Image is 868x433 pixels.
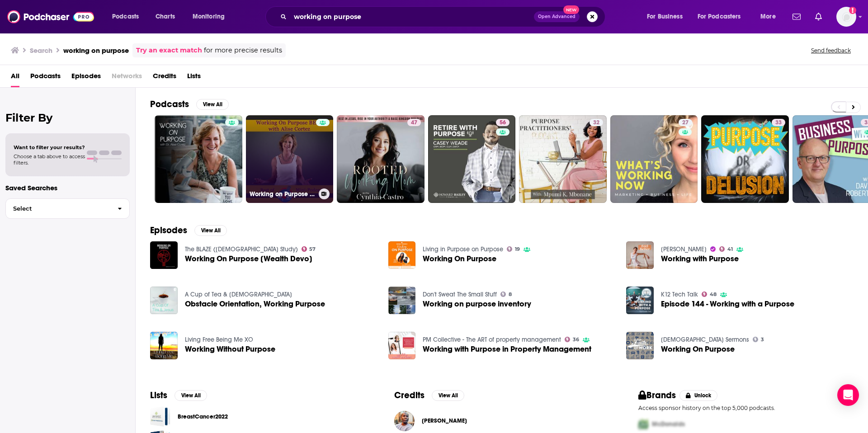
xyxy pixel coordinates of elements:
span: 47 [411,118,417,127]
a: EpisodesView All [150,225,227,236]
a: 19 [507,246,520,252]
a: 33 [772,119,785,126]
span: Charts [156,10,175,23]
span: 56 [500,118,506,127]
button: Select [5,198,130,219]
img: Working On Purpose [Wealth Devo] [150,241,178,269]
a: Show notifications dropdown [811,9,826,24]
a: 8 [500,292,512,297]
span: [PERSON_NAME] [422,417,467,424]
a: PM Collective - The ART of property management [423,336,561,344]
h2: Lists [150,390,167,401]
span: 19 [515,247,520,251]
h2: Episodes [150,225,187,236]
span: For Podcasters [698,10,741,23]
a: Working with Purpose in Property Management [423,345,591,353]
span: for more precise results [204,45,282,56]
button: Unlock [679,390,718,401]
img: Working On Purpose [388,241,416,269]
a: Living in Purpose on Purpose [423,245,503,253]
a: Obstacle Orientation, Working Purpose [150,287,178,314]
a: Tara Stiles [661,245,707,253]
span: McDonalds [652,420,685,428]
span: Monitoring [193,10,225,23]
span: All [11,69,19,87]
a: 47 [337,115,425,203]
span: 48 [710,292,717,297]
img: Podchaser - Follow, Share and Rate Podcasts [7,8,94,25]
span: Open Advanced [538,14,576,19]
span: 33 [775,118,782,127]
h3: Search [30,46,52,55]
span: Working on purpose inventory [423,300,531,308]
button: Show profile menu [836,7,856,27]
a: Obstacle Orientation, Working Purpose [185,300,325,308]
span: 32 [593,118,599,127]
span: BreastCancer2022 [150,406,170,427]
a: Lists [187,69,201,87]
h2: Credits [394,390,425,401]
a: Black Rock Church Sermons [661,336,749,344]
a: 56 [496,119,509,126]
a: 27 [679,119,692,126]
a: James Hicks [422,417,467,424]
span: Logged in as megcassidy [836,7,856,27]
img: Working on purpose inventory [388,287,416,314]
div: Search podcasts, credits, & more... [274,6,614,27]
a: Working On Purpose [661,345,735,353]
span: Networks [112,69,142,87]
a: 48 [702,292,717,297]
a: 27 [610,115,698,203]
a: Working On Purpose [423,255,496,263]
a: 32 [590,119,603,126]
a: Working On Purpose [Wealth Devo] [185,255,312,263]
button: View All [196,99,229,110]
a: Working with Purpose in Property Management [388,332,416,359]
a: Working Without Purpose [150,332,178,359]
a: Episode 144 - Working with a Purpose [661,300,794,308]
img: James Hicks [394,411,415,431]
a: Working On Purpose [626,332,654,359]
span: For Business [647,10,683,23]
input: Search podcasts, credits, & more... [290,9,534,24]
button: open menu [692,9,754,24]
button: open menu [106,9,151,24]
h2: Brands [638,390,676,401]
a: ListsView All [150,390,207,401]
a: Charts [150,9,180,24]
p: Access sponsor history on the top 5,000 podcasts. [638,405,854,411]
button: open menu [186,9,236,24]
p: Saved Searches [5,184,130,192]
span: 27 [682,118,689,127]
img: User Profile [836,7,856,27]
span: 57 [309,247,316,251]
a: A Cup of Tea & Jesus [185,291,292,298]
a: 33 [701,115,789,203]
h2: Filter By [5,111,130,124]
a: Episodes [71,69,101,87]
button: open menu [641,9,694,24]
img: Working with Purpose [626,241,654,269]
span: 36 [573,338,579,342]
button: open menu [754,9,787,24]
a: PodcastsView All [150,99,229,110]
a: 32 [519,115,607,203]
span: Want to filter your results? [14,144,85,151]
span: Podcasts [112,10,139,23]
a: Working with Purpose [661,255,739,263]
svg: Add a profile image [849,7,856,14]
a: Episode 144 - Working with a Purpose [626,287,654,314]
a: K12 Tech Talk [661,291,698,298]
span: New [563,5,580,14]
a: Working Without Purpose [185,345,275,353]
